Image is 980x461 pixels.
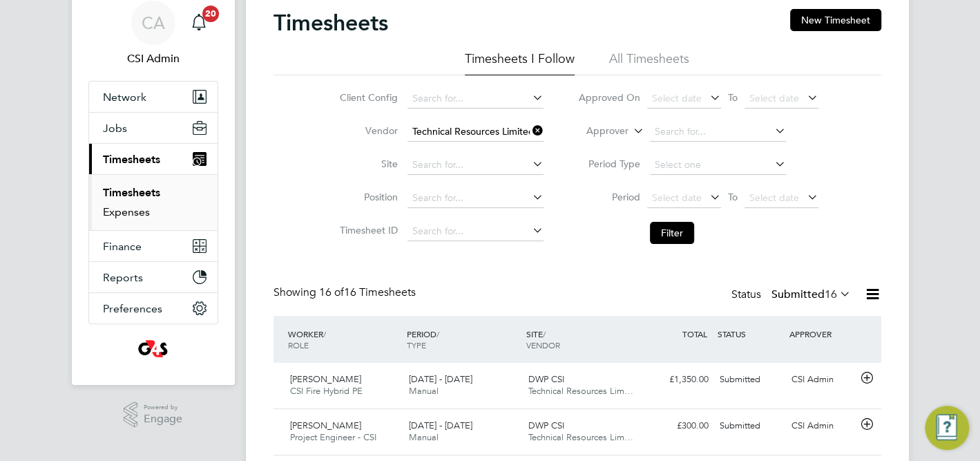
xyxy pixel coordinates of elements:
span: / [436,328,439,339]
a: Go to home page [88,338,218,360]
div: Submitted [714,368,786,391]
span: TOTAL [682,328,707,339]
input: Search for... [407,189,544,208]
a: Powered byEngage [124,402,182,428]
input: Search for... [407,156,544,175]
span: Powered by [144,402,182,413]
button: Jobs [89,113,218,143]
span: To [724,88,742,106]
span: [DATE] - [DATE] [409,373,472,385]
span: Finance [103,240,142,253]
label: Period [578,191,640,203]
span: Select date [652,191,702,204]
div: Submitted [714,415,786,438]
span: TYPE [407,339,426,350]
div: CSI Admin [785,415,857,438]
span: Select date [749,92,799,104]
span: CA [142,14,165,32]
a: Expenses [103,205,150,218]
span: 16 Timesheets [319,285,416,299]
a: CACSI Admin [88,1,218,67]
span: Engage [144,413,182,425]
input: Search for... [407,89,544,109]
a: Timesheets [103,186,160,199]
div: PERIOD [403,321,523,357]
span: Preferences [103,302,162,315]
input: Search for... [407,122,544,142]
button: Finance [89,231,218,261]
label: Submitted [771,288,851,301]
li: All Timesheets [609,50,689,75]
span: CSI Admin [88,50,218,67]
label: Timesheet ID [336,224,398,236]
div: APPROVER [785,321,857,346]
span: To [724,188,742,206]
button: Filter [650,222,694,244]
span: Technical Resources Lim… [528,385,633,397]
span: DWP CSI [528,373,564,385]
span: DWP CSI [528,420,564,431]
span: Reports [103,271,143,284]
span: Manual [409,385,439,397]
label: Approved On [578,91,640,104]
input: Search for... [650,122,786,142]
div: STATUS [714,321,786,346]
div: Timesheets [89,174,218,230]
button: Reports [89,262,218,292]
label: Site [336,158,398,170]
label: Position [336,191,398,203]
button: New Timesheet [790,9,881,31]
span: Manual [409,431,439,443]
span: ROLE [288,339,309,350]
div: £1,350.00 [642,368,714,391]
div: WORKER [285,321,404,357]
a: 20 [185,1,213,45]
span: Timesheets [103,153,160,166]
span: Jobs [103,122,127,135]
div: SITE [523,321,642,357]
button: Engage Resource Center [925,406,969,450]
button: Network [89,82,218,112]
button: Timesheets [89,144,218,174]
span: 16 of [319,285,344,299]
label: Client Config [336,91,398,104]
span: Select date [749,191,799,204]
button: Preferences [89,293,218,323]
div: £300.00 [642,415,714,438]
label: Vendor [336,124,398,137]
h2: Timesheets [273,9,388,37]
img: g4sssuk-logo-retina.png [135,338,171,360]
span: 16 [825,288,837,301]
span: Network [103,91,146,104]
span: Technical Resources Lim… [528,431,633,443]
div: Showing [273,285,419,300]
li: Timesheets I Follow [465,50,575,75]
span: CSI Fire Hybrid PE [290,385,363,397]
span: / [323,328,326,339]
div: Status [731,285,854,305]
span: [DATE] - [DATE] [409,420,472,431]
span: VENDOR [526,339,560,350]
span: Select date [652,92,702,104]
input: Search for... [407,222,544,241]
span: / [543,328,546,339]
span: 20 [202,6,219,22]
span: Project Engineer - CSI [290,431,376,443]
label: Approver [566,124,628,138]
div: CSI Admin [785,368,857,391]
input: Select one [650,156,786,175]
span: [PERSON_NAME] [290,373,361,385]
label: Period Type [578,158,640,170]
span: [PERSON_NAME] [290,420,361,431]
